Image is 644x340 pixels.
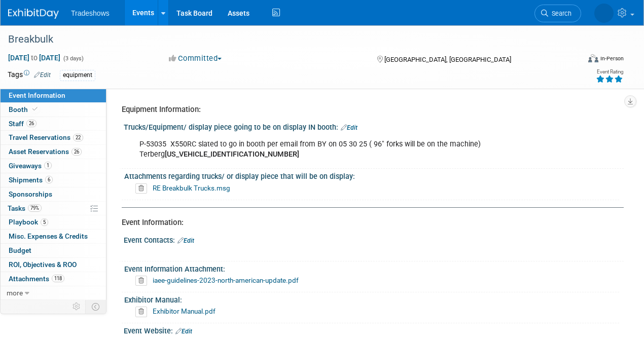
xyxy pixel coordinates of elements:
[1,187,106,201] a: Sponsorships
[1,173,106,187] a: Shipments6
[32,106,38,112] i: Booth reservation complete
[41,218,48,226] span: 5
[62,55,84,62] span: (3 days)
[341,124,357,131] a: Edit
[7,289,23,297] span: more
[1,286,106,300] a: more
[1,272,106,286] a: Attachments118
[175,328,192,335] a: Edit
[8,9,59,19] img: ExhibitDay
[71,9,110,17] span: Tradeshows
[1,230,106,243] a: Misc. Expenses & Credits
[1,103,106,117] a: Booth
[9,275,64,283] span: Attachments
[1,117,106,131] a: Staff26
[8,204,42,212] span: Tasks
[124,292,619,305] div: Exhibitor Manual:
[153,307,216,315] a: Exhibitor Manual.pdf
[1,131,106,144] a: Travel Reservations22
[71,148,82,156] span: 26
[44,162,52,169] span: 1
[153,184,230,192] a: RE Breakbulk Trucks.msg
[29,54,39,62] span: to
[165,150,299,159] b: [US_VEHICLE_IDENTIFICATION_NUMBER]
[588,54,598,62] img: Format-Inperson.png
[45,176,53,183] span: 6
[124,233,624,246] div: Event Contacts:
[384,56,511,63] span: [GEOGRAPHIC_DATA], [GEOGRAPHIC_DATA]
[1,145,106,159] a: Asset Reservations26
[548,10,571,17] span: Search
[1,89,106,102] a: Event Information
[534,53,624,68] div: Event Format
[86,300,106,313] td: Toggle Event Tabs
[9,260,77,269] span: ROI, Objectives & ROO
[165,53,226,64] button: Committed
[9,133,83,141] span: Travel Reservations
[153,276,299,284] a: iaee-guidelines-2023-north-american-update.pdf
[60,70,95,81] div: equipment
[9,176,53,184] span: Shipments
[594,4,614,23] img: Kay Reynolds
[52,275,64,282] span: 118
[9,190,52,198] span: Sponsorships
[1,244,106,257] a: Budget
[1,215,106,229] a: Playbook5
[135,308,151,315] a: Delete attachment?
[132,134,525,165] div: P-53035 X550RC slated to go in booth per email from BY on 05 30 25 ( 96" forks will be on the mac...
[135,185,151,192] a: Delete attachment?
[596,69,623,74] div: Event Rating
[1,159,106,173] a: Giveaways1
[177,237,194,244] a: Edit
[122,104,616,115] div: Equipment Information:
[135,277,151,284] a: Delete attachment?
[34,71,51,79] a: Edit
[9,91,65,99] span: Event Information
[68,300,86,313] td: Personalize Event Tab Strip
[26,120,37,127] span: 26
[9,232,88,240] span: Misc. Expenses & Credits
[9,105,40,114] span: Booth
[28,204,42,212] span: 79%
[9,162,52,170] span: Giveaways
[124,323,624,336] div: Event Website:
[5,30,571,49] div: Breakbulk
[124,120,624,133] div: Trucks/Equipment/ display piece going to be on display IN booth:
[124,261,619,274] div: Event Information Attachment:
[1,202,106,215] a: Tasks79%
[8,53,61,62] span: [DATE] [DATE]
[73,134,83,141] span: 22
[9,218,48,226] span: Playbook
[9,147,82,156] span: Asset Reservations
[8,69,51,81] td: Tags
[1,258,106,272] a: ROI, Objectives & ROO
[534,5,581,22] a: Search
[600,55,624,62] div: In-Person
[122,217,616,228] div: Event Information:
[124,169,619,181] div: Attachments regarding trucks/ or display piece that will be on display:
[9,120,37,128] span: Staff
[9,246,31,254] span: Budget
